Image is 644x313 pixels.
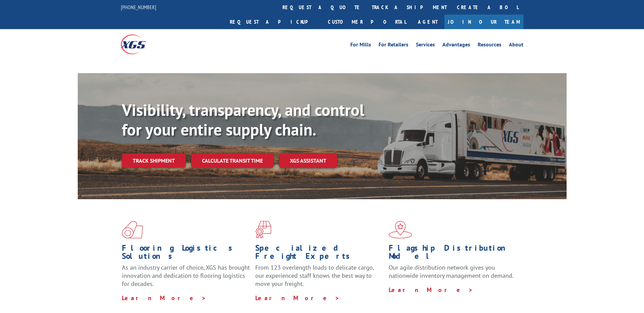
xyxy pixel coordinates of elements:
[389,244,517,264] h1: Flagship Distribution Model
[122,221,143,238] img: xgs-icon-total-supply-chain-intelligence-red
[122,264,250,288] span: As an industry carrier of choice, XGS has brought innovation and dedication to flooring logistics...
[416,42,435,49] a: Services
[122,153,186,168] a: Track shipment
[255,264,384,294] p: From 123 overlength loads to delicate cargo, our experienced staff knows the best way to move you...
[442,42,470,49] a: Advantages
[444,15,523,29] a: Join Our Team
[279,153,337,168] a: XGS ASSISTANT
[478,42,501,49] a: Resources
[350,42,371,49] a: For Mills
[509,42,523,49] a: About
[255,294,340,302] a: Learn More >
[255,221,271,238] img: xgs-icon-focused-on-flooring-red
[121,4,156,11] a: [PHONE_NUMBER]
[122,99,364,140] b: Visibility, transparency, and control for your entire supply chain.
[323,15,411,29] a: Customer Portal
[389,286,473,294] a: Learn More >
[191,153,274,168] a: Calculate transit time
[122,294,206,302] a: Learn More >
[411,15,444,29] a: Agent
[389,264,514,279] span: Our agile distribution network gives you nationwide inventory management on demand.
[379,42,408,49] a: For Retailers
[389,221,412,238] img: xgs-icon-flagship-distribution-model-red
[225,15,323,29] a: Request a pickup
[255,244,384,264] h1: Specialized Freight Experts
[122,244,250,264] h1: Flooring Logistics Solutions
